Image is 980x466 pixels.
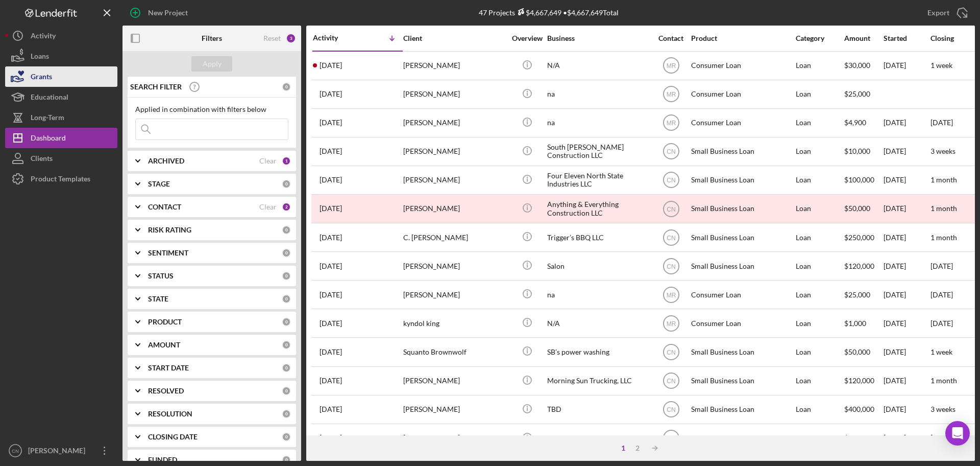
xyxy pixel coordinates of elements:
div: 0 [282,294,291,304]
b: CONTACT [148,203,181,211]
div: Category [796,34,843,42]
div: Loan [796,396,843,423]
time: 2025-08-29 15:23 [320,319,342,328]
span: $25,000 [844,433,870,442]
div: [PERSON_NAME] [403,396,505,423]
text: MR [666,91,676,98]
text: CN [667,349,675,356]
div: [DATE] [884,367,929,394]
div: The Wild Tulip [547,425,649,452]
time: 2025-09-03 23:31 [320,204,342,213]
b: FUNDED [148,456,177,464]
span: $100,000 [844,175,874,184]
div: [DATE] [884,252,929,279]
div: Four Eleven North State Industries LLC [547,167,649,194]
b: ARCHIVED [148,157,184,165]
time: [DATE] [930,118,953,127]
time: 1 month [930,175,957,184]
time: 2025-08-28 18:21 [320,348,342,356]
div: Applied in combination with filters below [135,105,288,113]
button: Dashboard [5,128,117,148]
text: CN [667,378,675,385]
div: Open Intercom Messenger [945,421,970,446]
div: [PERSON_NAME] [403,195,505,222]
div: 2 [282,202,291,212]
button: Clients [5,148,117,169]
button: Loans [5,46,117,66]
a: Product Templates [5,169,117,189]
div: [PERSON_NAME] [403,252,505,279]
time: 2025-09-04 20:59 [320,147,342,155]
div: Loan [796,167,843,194]
div: Loan [796,52,843,79]
text: MR [666,62,676,69]
div: N/A [547,310,649,337]
div: Consumer Loan [691,109,793,136]
div: Consumer Loan [691,281,793,308]
div: [PERSON_NAME] [26,440,92,463]
span: $120,000 [844,262,874,270]
div: C. [PERSON_NAME] [403,224,505,251]
div: Squanto Brownwolf [403,338,505,365]
b: START DATE [148,364,189,372]
time: [DATE] [930,262,953,270]
text: CN [667,177,675,184]
div: Apply [203,56,222,72]
div: Morning Sun Trucking, LLC [547,367,649,394]
div: [PERSON_NAME] [403,138,505,165]
div: Trigger’s BBQ LLC [547,224,649,251]
span: $50,000 [844,347,870,356]
div: [DATE] [884,195,929,222]
div: [DATE] [884,425,929,452]
b: STATUS [148,272,174,280]
div: Educational [31,87,68,110]
div: Small Business Loan [691,138,793,165]
div: Small Business Loan [691,195,793,222]
div: Consumer Loan [691,310,793,337]
div: Loan [796,224,843,251]
span: $400,000 [844,405,874,413]
div: Small Business Loan [691,425,793,452]
div: Loan [796,138,843,165]
button: Grants [5,66,117,87]
div: na [547,109,649,136]
div: Loan [796,252,843,279]
div: Export [927,3,949,23]
text: CN [12,448,19,454]
div: Loan [796,425,843,452]
button: Activity [5,26,117,46]
span: $25,000 [844,290,870,299]
b: CLOSING DATE [148,433,198,441]
div: Consumer Loan [691,81,793,108]
div: $4,900 [844,109,883,136]
time: 2025-09-06 18:35 [320,61,342,69]
div: Loan [796,281,843,308]
div: Activity [313,34,358,42]
text: CN [667,435,675,442]
div: 0 [282,271,291,281]
span: $1,000 [844,319,866,328]
time: 2025-09-03 16:05 [320,234,342,242]
div: Small Business Loan [691,167,793,194]
div: Started [884,34,929,42]
time: 2025-09-04 21:21 [320,119,342,127]
div: $50,000 [844,195,883,222]
time: 1 week [930,347,952,356]
time: 1 month [930,233,957,242]
text: CN [667,234,675,241]
div: [DATE] [884,109,929,136]
text: MR [666,320,676,327]
time: 2025-09-01 17:56 [320,291,342,299]
div: $4,667,649 [515,8,561,17]
div: SB’s power washing [547,338,649,365]
button: Apply [191,56,232,72]
div: Business [547,34,649,42]
b: Filters [202,34,222,42]
div: 0 [282,82,291,91]
text: CN [667,263,675,270]
div: Contact [652,34,690,42]
div: New Project [148,3,188,23]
